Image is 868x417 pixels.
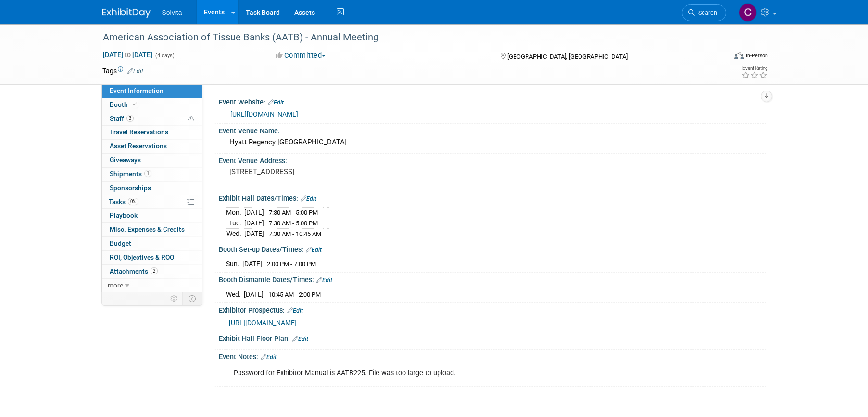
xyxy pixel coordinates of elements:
span: 7:30 AM - 5:00 PM [269,209,318,216]
td: Sun. [226,259,242,269]
div: American Association of Tissue Banks (AATB) - Annual Meeting [100,29,712,46]
a: Edit [261,354,277,361]
span: Sponsorships [110,184,151,192]
span: Potential Scheduling Conflict -- at least one attendee is tagged in another overlapping event. [188,115,194,123]
a: Travel Reservations [102,126,202,139]
span: Misc. Expenses & Credits [110,225,185,233]
td: [DATE] [244,228,264,238]
span: Shipments [110,170,151,178]
img: Format-Inperson.png [734,52,744,59]
td: [DATE] [242,259,262,269]
a: Booth [102,98,202,112]
a: Playbook [102,209,202,222]
button: Committed [272,51,329,61]
span: Tasks [109,198,138,206]
a: Search [682,4,726,21]
span: Event Information [110,87,164,94]
a: Asset Reservations [102,140,202,153]
div: Booth Set-up Dates/Times: [219,242,766,255]
a: Edit [292,336,308,342]
div: Password for Exhibitor Manual is AATB225. File was too large to upload. [227,364,660,383]
span: 2 [151,267,158,274]
td: [DATE] [244,289,264,299]
a: Attachments2 [102,265,202,278]
span: Booth [110,101,139,108]
td: Toggle Event Tabs [182,292,202,305]
span: 1 [144,170,151,177]
td: Tags [102,66,143,76]
a: Staff3 [102,112,202,126]
span: Asset Reservations [110,142,167,150]
span: 7:30 AM - 10:45 AM [269,230,321,237]
a: Edit [127,68,143,75]
a: Event Information [102,84,202,98]
a: Tasks0% [102,195,202,209]
a: Misc. Expenses & Credits [102,223,202,236]
span: 10:45 AM - 2:00 PM [268,291,321,298]
img: Cindy Miller [739,3,757,22]
i: Booth reservation complete [132,102,137,107]
a: Shipments1 [102,168,202,181]
span: (4 days) [154,52,175,59]
span: Staff [110,115,134,122]
a: Budget [102,237,202,250]
span: 3 [126,115,134,122]
div: Exhibit Hall Dates/Times: [219,191,766,204]
span: Travel Reservations [110,128,168,136]
pre: [STREET_ADDRESS] [229,168,436,176]
span: more [108,281,123,289]
td: [DATE] [244,218,264,229]
a: Giveaways [102,154,202,167]
img: ExhibitDay [102,8,151,18]
a: Edit [306,247,322,253]
div: In-Person [745,52,768,59]
a: [URL][DOMAIN_NAME] [230,110,298,118]
span: Attachments [110,267,158,275]
div: Event Venue Name: [219,124,766,136]
div: Event Notes: [219,350,766,362]
span: Playbook [110,211,138,219]
span: Giveaways [110,156,141,164]
span: [GEOGRAPHIC_DATA], [GEOGRAPHIC_DATA] [507,53,628,60]
div: Booth Dismantle Dates/Times: [219,273,766,285]
td: [DATE] [244,208,264,218]
a: Sponsorships [102,182,202,195]
td: Tue. [226,218,244,229]
a: Edit [301,195,316,202]
a: [URL][DOMAIN_NAME] [229,319,297,326]
span: Solvita [162,9,182,16]
a: Edit [316,277,332,284]
span: [DATE] [DATE] [102,51,153,59]
td: Mon. [226,208,244,218]
a: more [102,279,202,292]
div: Exhibit Hall Floor Plan: [219,331,766,344]
span: ROI, Objectives & ROO [110,253,174,261]
td: Wed. [226,289,244,299]
td: Personalize Event Tab Strip [166,292,183,305]
a: Edit [268,99,284,106]
div: Event Rating [742,66,767,71]
div: Event Format [669,50,768,65]
div: Hyatt Regency [GEOGRAPHIC_DATA] [226,135,759,150]
a: ROI, Objectives & ROO [102,251,202,264]
div: Event Website: [219,95,766,107]
span: 2:00 PM - 7:00 PM [267,261,316,268]
span: 7:30 AM - 5:00 PM [269,220,318,227]
span: to [123,51,132,59]
span: Search [695,9,717,16]
td: Wed. [226,228,244,238]
span: Budget [110,239,131,247]
div: Exhibitor Prospectus: [219,303,766,315]
span: 0% [128,198,138,205]
a: Edit [287,307,303,314]
div: Event Venue Address: [219,154,766,166]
